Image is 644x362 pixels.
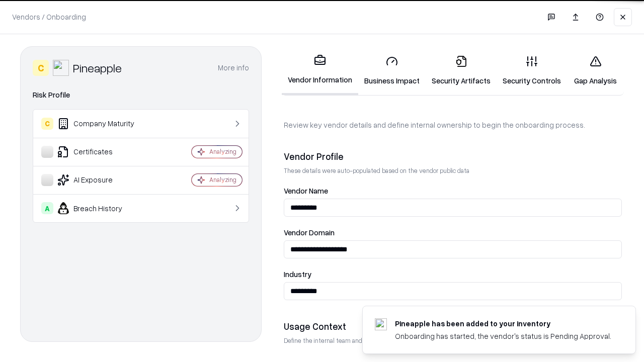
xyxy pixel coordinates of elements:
label: Vendor Domain [284,229,622,236]
img: Pineapple [53,60,69,76]
p: Define the internal team and reason for using this vendor. This helps assess business relevance a... [284,336,622,345]
div: Analyzing [209,147,236,156]
p: Vendors / Onboarding [12,12,86,22]
label: Vendor Name [284,187,622,195]
button: More info [218,59,249,77]
div: Risk Profile [33,89,249,101]
a: Gap Analysis [567,47,624,94]
div: A [41,202,53,214]
a: Vendor Information [282,46,358,95]
div: Analyzing [209,175,236,184]
div: C [33,60,49,76]
a: Security Artifacts [426,47,497,94]
a: Business Impact [358,47,426,94]
div: Pineapple has been added to your inventory [395,318,611,329]
a: Security Controls [497,47,567,94]
div: Onboarding has started, the vendor's status is Pending Approval. [395,331,611,341]
img: pineappleenergy.com [375,318,387,330]
div: Company Maturity [41,118,162,130]
div: Vendor Profile [284,150,622,162]
label: Industry [284,270,622,278]
div: Breach History [41,202,162,214]
div: Certificates [41,146,162,158]
p: Review key vendor details and define internal ownership to begin the onboarding process. [284,120,622,130]
div: C [41,118,53,130]
p: These details were auto-populated based on the vendor public data [284,166,622,175]
div: AI Exposure [41,174,162,186]
div: Usage Context [284,320,622,332]
div: Pineapple [73,60,122,76]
